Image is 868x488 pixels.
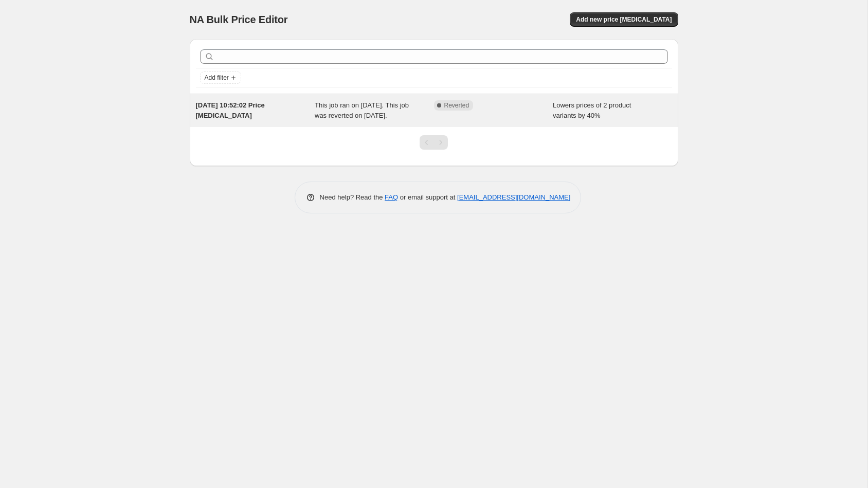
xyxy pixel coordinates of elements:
[320,193,385,201] span: Need help? Read the
[420,135,448,150] nav: Pagination
[553,101,631,119] span: Lowers prices of 2 product variants by 40%
[398,193,457,201] span: or email support at
[444,101,469,110] span: Reverted
[576,15,672,24] span: Add new price [MEDICAL_DATA]
[196,101,265,119] span: [DATE] 10:52:02 Price [MEDICAL_DATA]
[200,71,241,84] button: Add filter
[385,193,398,201] a: FAQ
[315,101,409,119] span: This job ran on [DATE]. This job was reverted on [DATE].
[570,12,678,27] button: Add new price [MEDICAL_DATA]
[205,74,229,82] span: Add filter
[190,14,288,25] span: NA Bulk Price Editor
[457,193,570,201] a: [EMAIL_ADDRESS][DOMAIN_NAME]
